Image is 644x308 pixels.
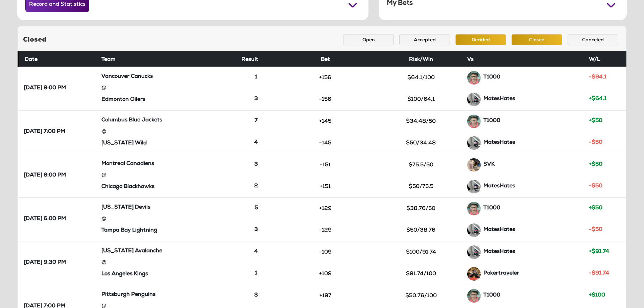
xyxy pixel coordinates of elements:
strong: 2 [254,184,258,189]
h5: Closed [23,36,46,44]
img: hIZp8s1qT+F9nasn0Gojk4AAAAAElFTkSuQmCC [467,245,481,259]
strong: T1000 [483,293,500,298]
div: @ [101,213,236,226]
strong: -$50 [589,184,602,189]
div: @ [101,257,236,269]
th: W/L [586,51,626,67]
button: Accepted [399,34,450,45]
strong: 3 [254,227,258,233]
strong: +$50 [589,118,602,124]
button: $100/91.74 [396,246,446,258]
strong: -$50 [589,227,602,233]
img: hIZp8s1qT+F9nasn0Gojk4AAAAAElFTkSuQmCC [467,93,481,106]
img: 9k= [467,289,481,303]
strong: +$50 [589,206,602,211]
button: Canceled [568,34,618,45]
strong: -$64.1 [589,75,606,80]
strong: Los Angeles Kings [101,271,148,277]
button: $50/75.5 [396,181,446,192]
button: $75.5/50 [396,159,446,171]
button: $100/64.1 [396,94,446,105]
strong: 4 [254,140,258,145]
strong: Tampa Bay Lightning [101,228,157,233]
strong: 5 [255,206,258,211]
strong: [DATE] 7:00 PM [24,128,65,136]
strong: Pokertraveler [483,271,519,276]
button: +145 [300,116,351,127]
strong: MatesHates [483,249,515,255]
button: +156 [300,72,351,84]
button: $50/38.76 [396,224,446,236]
strong: [DATE] 9:00 PM [24,85,66,92]
strong: MatesHates [483,184,515,189]
button: +197 [300,290,351,302]
th: Bet [273,51,377,67]
button: -156 [300,94,351,105]
img: GGTJwxpDP8f4YzxztqnhC4AAAAASUVORK5CYII= [467,158,481,172]
strong: [US_STATE] Avalanche [101,248,162,254]
th: Vs [464,51,586,67]
img: 9k= [467,202,481,215]
strong: +$91.74 [589,249,609,255]
strong: [US_STATE] Devils [101,205,150,210]
strong: Vancouver Canucks [101,74,153,79]
button: Decided [455,34,506,45]
button: $64.1/100 [396,72,446,84]
div: @ [101,169,236,182]
strong: 3 [254,162,258,167]
strong: T1000 [483,118,500,124]
img: hIZp8s1qT+F9nasn0Gojk4AAAAAElFTkSuQmCC [467,136,481,150]
th: Result [239,51,273,67]
strong: +$50 [589,162,602,167]
th: Team [99,51,239,67]
img: hIZp8s1qT+F9nasn0Gojk4AAAAAElFTkSuQmCC [467,180,481,193]
strong: [DATE] 6:00 PM [24,216,66,223]
strong: MatesHates [483,227,515,233]
strong: SVK [483,162,495,167]
img: 9k= [467,71,481,85]
button: -145 [300,137,351,149]
button: $50.76/100 [396,290,446,302]
strong: +$64.1 [589,96,606,102]
strong: Columbus Blue Jackets [101,118,162,123]
img: 9k= [467,267,481,281]
strong: -$50 [589,140,602,145]
strong: 1 [255,75,257,80]
strong: [US_STATE] Wild [101,141,147,146]
strong: +$100 [589,293,605,298]
strong: 3 [254,96,258,102]
strong: MatesHates [483,140,515,145]
img: hIZp8s1qT+F9nasn0Gojk4AAAAAElFTkSuQmCC [467,223,481,237]
th: Risk/Win [377,51,464,67]
button: +109 [300,268,351,280]
button: $38.76/50 [396,203,446,214]
strong: 7 [255,118,258,124]
strong: T1000 [483,75,500,80]
button: $50/34.48 [396,137,446,149]
strong: Chicago Blackhawks [101,184,154,190]
button: -129 [300,224,351,236]
button: -109 [300,246,351,258]
button: Closed [511,34,562,45]
strong: 3 [254,293,258,298]
strong: [DATE] 9:30 PM [24,259,66,267]
strong: T1000 [483,206,500,211]
button: $91.74/100 [396,268,446,280]
strong: -$91.74 [589,271,609,276]
strong: Pittsburgh Penguins [101,292,156,298]
th: Date [18,51,99,67]
strong: 4 [254,249,258,255]
strong: [DATE] 6:00 PM [24,172,66,180]
strong: Edmonton Oilers [101,97,145,102]
button: -151 [300,159,351,171]
div: @ [101,126,236,139]
button: +151 [300,181,351,192]
button: $34.48/50 [396,116,446,127]
button: Open [343,34,394,45]
div: @ [101,82,236,95]
strong: Montreal Canadiens [101,161,154,167]
img: 9k= [467,115,481,128]
strong: MatesHates [483,96,515,102]
strong: 1 [255,271,257,276]
button: +129 [300,203,351,214]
